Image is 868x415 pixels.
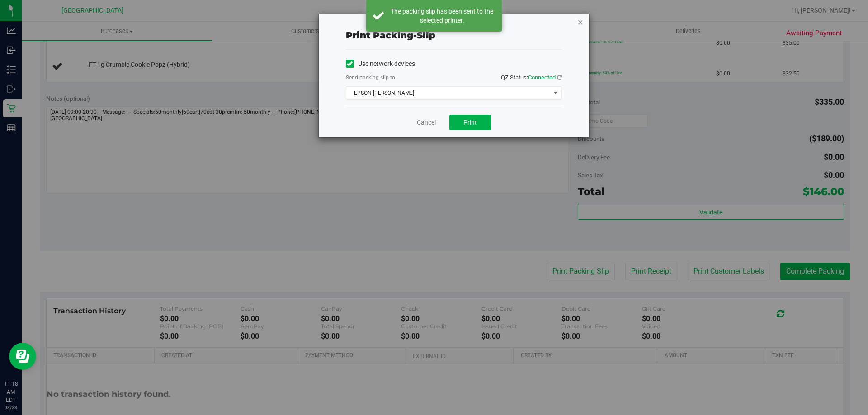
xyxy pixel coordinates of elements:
[346,30,435,41] span: Print packing-slip
[528,74,556,81] span: Connected
[346,59,415,69] label: Use network devices
[417,118,436,127] a: Cancel
[389,7,495,25] div: The packing slip has been sent to the selected printer.
[550,87,561,99] span: select
[463,119,477,126] span: Print
[449,115,491,130] button: Print
[346,74,396,82] label: Send packing-slip to:
[501,74,562,81] span: QZ Status:
[346,87,550,99] span: EPSON-[PERSON_NAME]
[9,343,36,370] iframe: Resource center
